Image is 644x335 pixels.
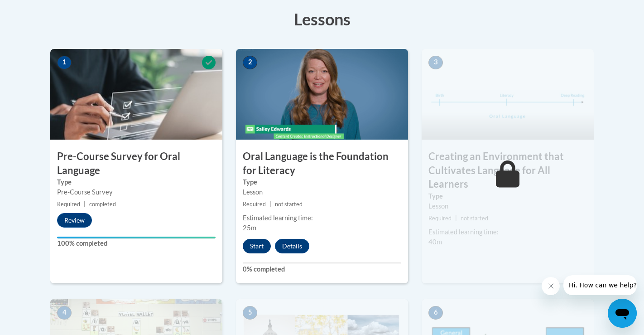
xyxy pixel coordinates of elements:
span: Required [428,215,452,222]
span: 6 [428,306,443,320]
span: 25m [243,224,256,232]
label: Type [57,177,216,187]
h3: Creating an Environment that Cultivates Language for All Learners [422,150,594,191]
iframe: Close message [542,277,560,295]
span: Required [57,201,80,208]
span: completed [89,201,116,208]
span: 5 [243,306,257,320]
div: Estimated learning time: [428,227,587,237]
button: Review [57,213,92,228]
img: Course Image [236,49,408,140]
label: Type [428,191,587,201]
span: | [269,201,271,208]
span: 40m [428,238,442,246]
span: | [84,201,86,208]
span: 1 [57,56,72,69]
img: Course Image [50,49,222,140]
div: Lesson [428,201,587,211]
span: 2 [243,56,257,69]
span: Required [243,201,266,208]
h3: Pre-Course Survey for Oral Language [50,150,222,178]
button: Details [275,239,309,253]
label: 100% completed [57,238,216,248]
span: not started [275,201,303,208]
button: Start [243,239,271,253]
h3: Oral Language is the Foundation for Literacy [236,150,408,178]
iframe: Button to launch messaging window [608,299,637,328]
span: 3 [428,56,443,69]
div: Pre-Course Survey [57,187,216,197]
div: Estimated learning time: [243,213,401,223]
div: Your progress [57,237,216,238]
h3: Lessons [50,8,594,30]
iframe: Message from company [563,275,637,295]
div: Lesson [243,187,401,197]
label: Type [243,177,401,187]
span: | [455,215,457,222]
img: Course Image [422,49,594,140]
span: 4 [57,306,72,320]
span: not started [461,215,488,222]
label: 0% completed [243,264,401,274]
